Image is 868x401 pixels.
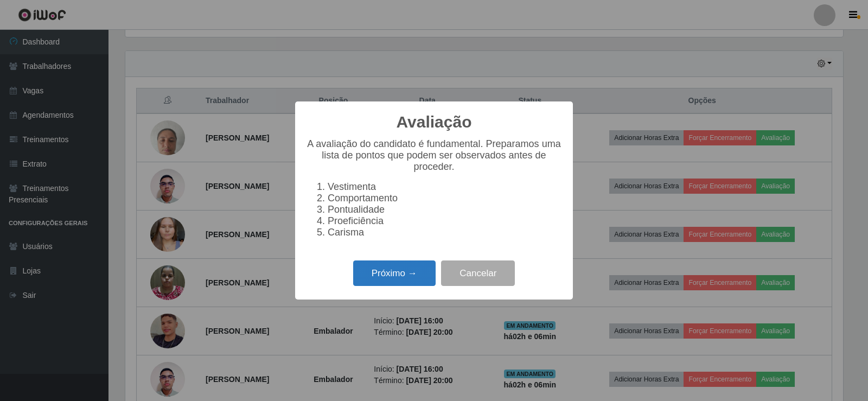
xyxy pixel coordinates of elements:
button: Cancelar [441,260,515,286]
li: Pontualidade [328,204,562,215]
li: Carisma [328,227,562,238]
p: A avaliação do candidato é fundamental. Preparamos uma lista de pontos que podem ser observados a... [306,138,562,173]
li: Comportamento [328,193,562,204]
button: Próximo → [353,260,436,286]
li: Proeficiência [328,215,562,227]
li: Vestimenta [328,181,562,193]
h2: Avaliação [397,112,472,132]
